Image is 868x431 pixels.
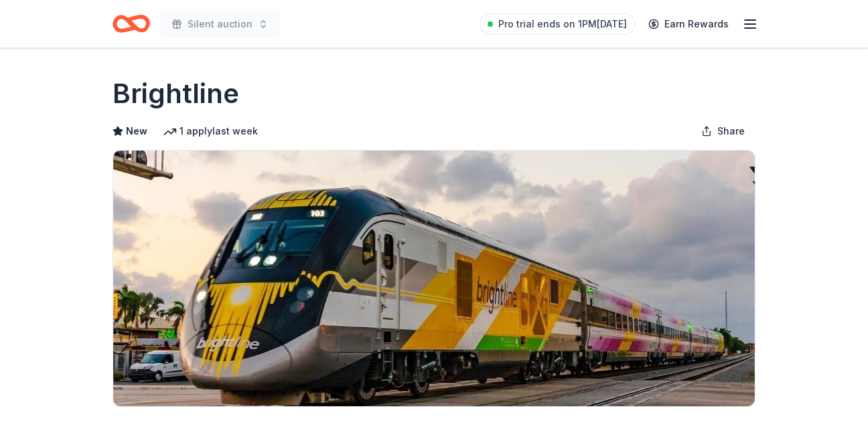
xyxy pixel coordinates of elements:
span: Silent auction [188,16,252,32]
a: Earn Rewards [640,12,737,36]
span: New [126,123,147,139]
img: Image for Brightline [113,151,755,406]
div: 1 apply last week [163,123,258,139]
a: Home [113,8,150,39]
span: Share [717,123,745,139]
span: Pro trial ends on 1PM[DATE] [498,16,627,32]
button: Share [691,118,755,145]
a: Pro trial ends on 1PM[DATE] [480,13,635,35]
h1: Brightline [113,75,239,112]
button: Silent auction [161,11,279,37]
